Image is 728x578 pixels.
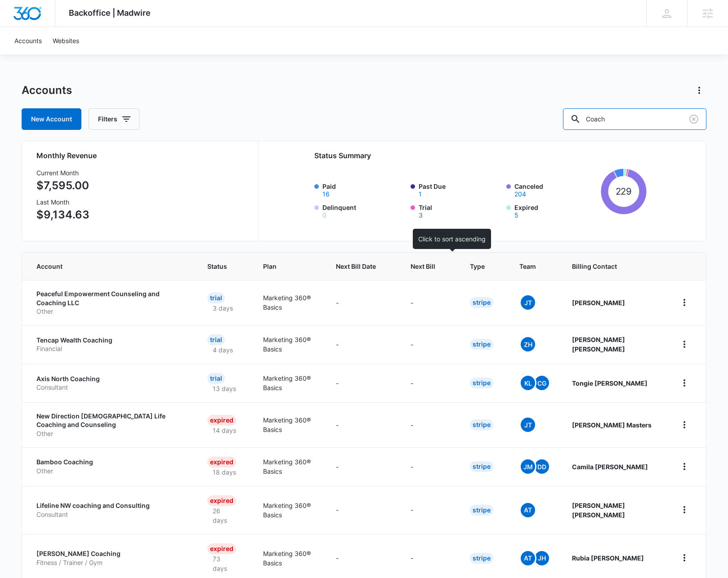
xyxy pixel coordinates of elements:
div: Trial [207,373,225,384]
span: ZH [521,337,535,351]
button: home [677,502,692,517]
a: Websites [47,27,85,54]
p: Bamboo Coaching [36,458,186,467]
strong: [PERSON_NAME] [PERSON_NAME] [572,502,625,519]
strong: Rubia [PERSON_NAME] [572,554,644,562]
td: - [325,325,400,364]
h3: Current Month [36,168,89,178]
span: Type [470,262,485,271]
td: - [325,447,400,486]
span: CG [535,376,549,390]
button: Paid [322,191,330,197]
td: - [325,402,400,447]
span: Account [36,262,173,271]
p: Consultant [36,510,186,519]
a: Accounts [9,27,47,54]
span: Billing Contact [572,262,656,271]
a: New Direction [DEMOGRAPHIC_DATA] Life Coaching and CounselingOther [36,412,186,438]
p: 4 days [207,345,238,355]
p: Marketing 360® Basics [263,335,314,354]
p: Consultant [36,383,186,392]
button: home [677,337,692,351]
span: Backoffice | Madwire [69,8,151,18]
td: - [400,402,459,447]
h3: Last Month [36,197,89,207]
tspan: 229 [615,186,632,197]
div: Stripe [470,378,493,388]
p: Marketing 360® Basics [263,549,314,568]
td: - [400,325,459,364]
span: KL [521,376,535,390]
button: home [677,295,692,310]
span: JT [521,295,535,310]
p: Other [36,307,186,316]
span: Next Bill [411,262,435,271]
h2: Monthly Revenue [36,150,247,161]
p: $9,134.63 [36,207,89,223]
h2: Status Summary [314,150,647,161]
a: Lifeline NW coaching and ConsultingConsultant [36,501,186,519]
div: Expired [207,457,236,467]
a: [PERSON_NAME] CoachingFitness / Trainer / Gym [36,549,186,567]
td: - [400,364,459,402]
p: [PERSON_NAME] Coaching [36,549,186,558]
p: Marketing 360® Basics [263,293,314,312]
span: JH [535,551,549,565]
p: $7,595.00 [36,178,89,194]
span: JM [521,459,535,474]
p: Tencap Wealth Coaching [36,336,186,345]
div: Expired [207,495,236,506]
p: Financial [36,344,186,353]
div: Stripe [470,461,493,472]
a: Bamboo CoachingOther [36,458,186,475]
a: Peaceful Empowerment Counseling and Coaching LLCOther [36,289,186,316]
div: Trial [207,293,225,303]
p: Other [36,429,186,438]
div: Stripe [470,553,493,564]
label: Expired [514,203,597,218]
p: Marketing 360® Basics [263,457,314,476]
button: home [677,376,692,390]
p: 73 days [207,554,241,573]
td: - [400,447,459,486]
strong: Camila [PERSON_NAME] [572,463,648,471]
p: Fitness / Trainer / Gym [36,558,186,567]
button: Expired [514,212,518,218]
p: Marketing 360® Basics [263,415,314,434]
strong: [PERSON_NAME] [PERSON_NAME] [572,336,625,353]
button: Actions [692,83,706,98]
label: Past Due [419,182,501,197]
label: Delinquent [322,203,405,218]
td: - [325,486,400,534]
button: Clear [687,112,701,126]
strong: [PERSON_NAME] [572,299,625,307]
span: At [521,551,535,565]
td: - [325,280,400,325]
div: Stripe [470,505,493,516]
strong: Tongie [PERSON_NAME] [572,379,648,387]
span: DD [535,459,549,474]
p: 26 days [207,506,241,525]
div: Stripe [470,419,493,430]
p: Marketing 360® Basics [263,373,314,392]
p: Axis North Coaching [36,374,186,383]
div: Expired [207,543,236,554]
p: Marketing 360® Basics [263,501,314,520]
p: 3 days [207,303,238,313]
label: Trial [419,203,501,218]
button: Past Due [419,191,422,197]
p: Other [36,467,186,476]
div: Click to sort ascending [413,229,491,249]
span: At [521,503,535,517]
button: home [677,418,692,432]
span: Plan [263,262,314,271]
button: home [677,551,692,565]
h1: Accounts [22,84,72,97]
a: New Account [22,108,81,130]
button: Trial [419,212,423,218]
span: Status [207,262,228,271]
div: Stripe [470,297,493,308]
button: Filters [89,108,139,130]
span: JT [521,418,535,432]
p: Lifeline NW coaching and Consulting [36,501,186,510]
